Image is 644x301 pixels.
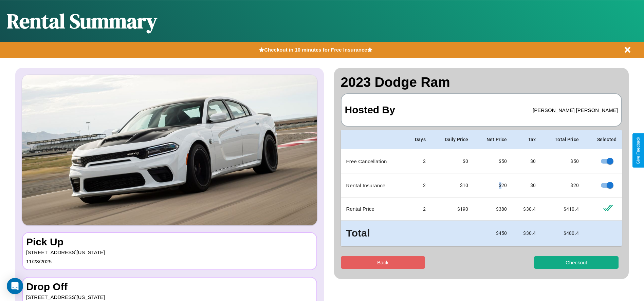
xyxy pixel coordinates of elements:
td: $0 [512,173,541,197]
h2: 2023 Dodge Ram [341,75,622,90]
td: $ 50 [474,149,512,173]
td: $ 480.4 [541,221,584,246]
th: Total Price [541,130,584,149]
b: Checkout in 10 minutes for Free Insurance [264,47,367,53]
button: Back [341,256,425,269]
td: $ 190 [431,197,474,221]
td: $ 380 [474,197,512,221]
td: $ 20 [474,173,512,197]
p: Rental Insurance [346,181,399,190]
h3: Hosted By [345,97,395,123]
div: Give Feedback [636,137,641,164]
th: Tax [512,130,541,149]
td: $0 [431,149,474,173]
p: Rental Price [346,204,399,213]
td: $ 20 [541,173,584,197]
td: $ 30.4 [512,197,541,221]
th: Selected [584,130,622,149]
td: 2 [404,197,431,221]
td: 2 [404,173,431,197]
th: Daily Price [431,130,474,149]
h3: Drop Off [26,281,313,293]
h3: Pick Up [26,236,313,248]
div: Open Intercom Messenger [7,278,23,294]
button: Checkout [534,256,619,269]
td: $ 30.4 [512,221,541,246]
p: Free Cancellation [346,157,399,166]
h1: Rental Summary [7,7,157,35]
p: [STREET_ADDRESS][US_STATE] [26,248,313,257]
td: $0 [512,149,541,173]
td: $ 450 [474,221,512,246]
p: 11 / 23 / 2025 [26,257,313,266]
p: [PERSON_NAME] [PERSON_NAME] [533,106,618,115]
td: $ 50 [541,149,584,173]
th: Days [404,130,431,149]
td: $10 [431,173,474,197]
h3: Total [346,226,399,241]
td: $ 410.4 [541,197,584,221]
td: 2 [404,149,431,173]
th: Net Price [474,130,512,149]
table: simple table [341,130,622,246]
